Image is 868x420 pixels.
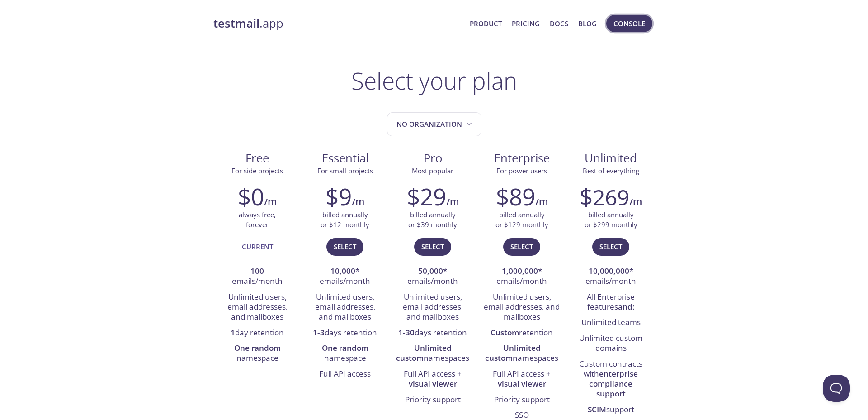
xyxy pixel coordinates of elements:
[407,183,446,210] h2: $29
[308,264,382,290] li: * emails/month
[308,341,382,367] li: namespace
[396,325,470,341] li: days retention
[510,241,533,253] span: Select
[550,18,568,29] a: Docs
[535,194,548,210] h6: /m
[239,210,276,229] p: always free, forever
[409,378,457,389] strong: visual viewer
[317,166,373,175] span: For small projects
[308,151,382,166] span: Essential
[593,182,629,212] span: 269
[483,264,560,290] li: * emails/month
[308,290,382,325] li: Unlimited users, email addresses, and mailboxes
[574,331,648,357] li: Unlimited custom domains
[578,18,597,29] a: Blog
[220,341,294,367] li: namespace
[629,194,642,210] h6: /m
[618,301,632,312] strong: and
[408,210,457,229] p: billed annually or $39 monthly
[446,194,459,210] h6: /m
[574,264,648,290] li: * emails/month
[396,343,452,363] strong: Unlimited custom
[238,183,264,210] h2: $0
[231,327,235,338] strong: 1
[483,392,560,408] li: Priority support
[491,327,519,338] strong: Custom
[387,112,481,136] button: No Organization
[512,18,540,29] a: Pricing
[484,151,560,166] span: Enterprise
[396,151,469,166] span: Pro
[264,194,277,210] h6: /m
[613,18,645,29] span: Console
[574,357,648,402] li: Custom contracts with
[502,266,538,276] strong: 1,000,000
[220,290,294,325] li: Unlimited users, email addresses, and mailboxes
[231,166,283,175] span: For side projects
[396,118,474,130] span: No Organization
[485,343,541,363] strong: Unlimited custom
[421,241,444,253] span: Select
[322,343,368,353] strong: One random
[418,266,443,276] strong: 50,000
[330,266,355,276] strong: 10,000
[823,375,850,402] iframe: Help Scout Beacon - Open
[495,210,548,229] p: billed annually or $129 monthly
[396,367,470,392] li: Full API access +
[308,367,382,382] li: Full API access
[326,238,363,255] button: Select
[589,368,638,399] strong: enterprise compliance support
[599,241,622,253] span: Select
[483,325,560,341] li: retention
[606,15,652,32] button: Console
[398,327,415,338] strong: 1-30
[213,16,462,31] a: testmail.app
[221,151,294,166] span: Free
[414,238,451,255] button: Select
[396,341,470,367] li: namespaces
[574,402,648,418] li: support
[496,166,547,175] span: For power users
[352,194,364,210] h6: /m
[220,264,294,290] li: emails/month
[498,378,546,389] strong: visual viewer
[308,325,382,341] li: days retention
[396,392,470,408] li: Priority support
[483,290,560,325] li: Unlimited users, email addresses, and mailboxes
[313,327,325,338] strong: 1-3
[412,166,453,175] span: Most popular
[483,367,560,392] li: Full API access +
[250,266,264,276] strong: 100
[470,18,502,29] a: Product
[588,404,606,415] strong: SCIM
[234,343,281,353] strong: One random
[325,183,352,210] h2: $9
[483,341,560,367] li: namespaces
[574,290,648,315] li: All Enterprise features :
[503,238,540,255] button: Select
[396,264,470,290] li: * emails/month
[213,15,259,31] strong: testmail
[321,210,369,229] p: billed annually or $12 monthly
[396,290,470,325] li: Unlimited users, email addresses, and mailboxes
[580,183,629,210] h2: $
[574,315,648,330] li: Unlimited teams
[589,266,629,276] strong: 10,000,000
[592,238,629,255] button: Select
[583,166,639,175] span: Best of everything
[496,183,535,210] h2: $89
[334,241,356,253] span: Select
[585,150,637,166] span: Unlimited
[351,67,517,94] h1: Select your plan
[585,210,637,229] p: billed annually or $299 monthly
[220,325,294,341] li: day retention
